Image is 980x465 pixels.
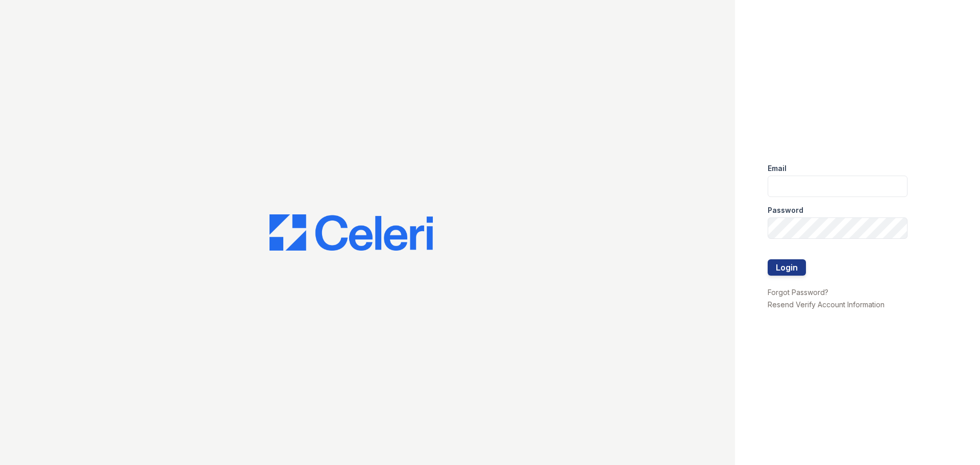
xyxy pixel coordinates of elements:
[768,288,828,297] a: Forgot Password?
[768,259,806,276] button: Login
[768,300,885,309] a: Resend Verify Account Information
[768,163,787,174] label: Email
[768,205,803,215] label: Password
[269,214,433,251] img: CE_Logo_Blue-a8612792a0a2168367f1c8372b55b34899dd931a85d93a1a3d3e32e68fde9ad4.png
